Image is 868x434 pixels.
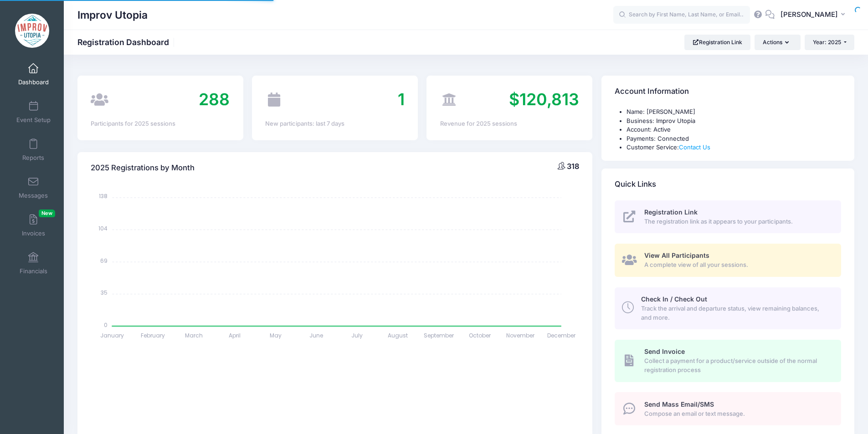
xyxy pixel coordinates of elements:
[398,89,405,109] span: 1
[22,230,45,237] span: Invoices
[99,192,108,200] tspan: 138
[627,125,841,134] li: Account: Active
[567,162,579,171] span: 318
[506,332,535,339] tspan: November
[12,96,55,128] a: Event Setup
[644,208,698,216] span: Registration Link
[627,117,841,126] li: Business: Improv Utopia
[755,35,800,50] button: Actions
[424,332,454,339] tspan: September
[644,409,831,419] span: Compose an email or text message.
[15,14,49,48] img: Improv Utopia
[39,209,55,217] span: New
[22,154,44,162] span: Reports
[77,5,148,26] h1: Improv Utopia
[388,332,408,339] tspan: August
[20,267,47,275] span: Financials
[775,5,854,26] button: [PERSON_NAME]
[813,39,841,46] span: Year: 2025
[101,289,108,296] tspan: 35
[141,332,165,339] tspan: February
[265,119,404,128] div: New participants: last 7 days
[615,287,841,329] a: Check In / Check Out Track the arrival and departure status, view remaining balances, and more.
[644,357,831,374] span: Collect a payment for a product/service outside of the normal registration process
[684,35,750,50] a: Registration Link
[615,171,656,197] h4: Quick Links
[469,332,491,339] tspan: October
[101,332,124,339] tspan: January
[440,119,579,128] div: Revenue for 2025 sessions
[644,260,831,270] span: A complete view of all your sessions.
[644,400,714,408] span: Send Mass Email/SMS
[613,6,750,24] input: Search by First Name, Last Name, or Email...
[18,78,49,86] span: Dashboard
[805,35,854,50] button: Year: 2025
[91,119,230,128] div: Participants for 2025 sessions
[270,332,282,339] tspan: May
[99,225,108,232] tspan: 104
[101,256,108,264] tspan: 69
[12,247,55,279] a: Financials
[615,79,689,105] h4: Account Information
[781,10,838,20] span: [PERSON_NAME]
[12,209,55,241] a: InvoicesNew
[12,58,55,90] a: Dashboard
[19,192,48,199] span: Messages
[91,155,195,181] h4: 2025 Registrations by Month
[641,304,831,322] span: Track the arrival and departure status, view remaining balances, and more.
[615,244,841,277] a: View All Participants A complete view of all your sessions.
[77,37,177,47] h1: Registration Dashboard
[627,143,841,152] li: Customer Service:
[104,321,108,328] tspan: 0
[644,217,831,226] span: The registration link as it appears to your participants.
[615,392,841,425] a: Send Mass Email/SMS Compose an email or text message.
[644,347,685,355] span: Send Invoice
[509,89,579,109] span: $120,813
[644,251,709,259] span: View All Participants
[615,340,841,382] a: Send Invoice Collect a payment for a product/service outside of the normal registration process
[641,295,707,303] span: Check In / Check Out
[12,134,55,166] a: Reports
[199,89,230,109] span: 288
[229,332,241,339] tspan: April
[310,332,324,339] tspan: June
[627,107,841,117] li: Name: [PERSON_NAME]
[679,143,710,151] a: Contact Us
[185,332,203,339] tspan: March
[352,332,363,339] tspan: July
[16,116,51,124] span: Event Setup
[547,332,576,339] tspan: December
[627,134,841,143] li: Payments: Connected
[615,200,841,234] a: Registration Link The registration link as it appears to your participants.
[12,172,55,204] a: Messages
